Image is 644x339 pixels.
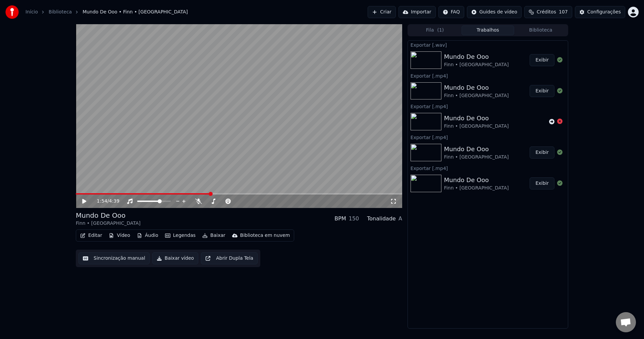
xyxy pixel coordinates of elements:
button: Guides de vídeo [467,6,522,18]
button: Legendas [162,231,198,240]
div: Exportar [.mp4] [408,72,568,80]
button: Abrir Dupla Tela [201,252,258,264]
div: Finn • [GEOGRAPHIC_DATA] [444,61,509,68]
button: Configurações [575,6,625,18]
div: Mundo De Ooo [444,175,509,185]
div: Exportar [.mp4] [408,102,568,110]
div: Mundo De Ooo [76,211,141,220]
button: Exibir [530,54,554,66]
div: / [97,198,113,205]
button: Vídeo [106,231,133,240]
button: FAQ [438,6,464,18]
div: Exportar [.wav] [408,41,568,49]
button: Créditos107 [524,6,572,18]
div: Exportar [.mp4] [408,133,568,141]
button: Biblioteca [514,26,567,35]
button: Criar [368,6,396,18]
div: Mundo De Ooo [444,83,509,92]
button: Importar [398,6,436,18]
button: Trabalhos [462,26,515,35]
button: Áudio [134,231,161,240]
div: Bate-papo aberto [616,312,636,332]
div: 150 [349,215,359,223]
button: Exibir [530,146,554,159]
div: BPM [334,215,346,223]
div: Finn • [GEOGRAPHIC_DATA] [76,220,141,227]
span: 107 [559,9,568,15]
div: Mundo De Ooo [444,52,509,61]
span: Créditos [537,9,556,15]
div: Finn • [GEOGRAPHIC_DATA] [444,92,509,99]
div: Exportar [.mp4] [408,164,568,172]
div: Configurações [587,9,621,15]
div: Mundo De Ooo [444,114,509,123]
nav: breadcrumb [25,9,188,15]
button: Exibir [530,85,554,97]
div: A [398,215,402,223]
button: Baixar [200,231,228,240]
a: Início [25,9,38,15]
div: Finn • [GEOGRAPHIC_DATA] [444,185,509,192]
img: youka [5,5,19,19]
a: Biblioteca [49,9,72,15]
button: Editar [77,231,105,240]
button: Exibir [530,177,554,189]
span: 4:39 [109,198,119,205]
div: Finn • [GEOGRAPHIC_DATA] [444,123,509,130]
button: Sincronização manual [78,252,150,264]
button: Fila [409,26,462,35]
span: Mundo De Ooo • Finn • [GEOGRAPHIC_DATA] [83,9,188,15]
span: 1:54 [97,198,107,205]
span: ( 1 ) [437,27,444,34]
button: Baixar vídeo [152,252,198,264]
div: Tonalidade [367,215,396,223]
div: Mundo De Ooo [444,144,509,154]
div: Biblioteca em nuvem [240,232,290,239]
div: Finn • [GEOGRAPHIC_DATA] [444,154,509,161]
